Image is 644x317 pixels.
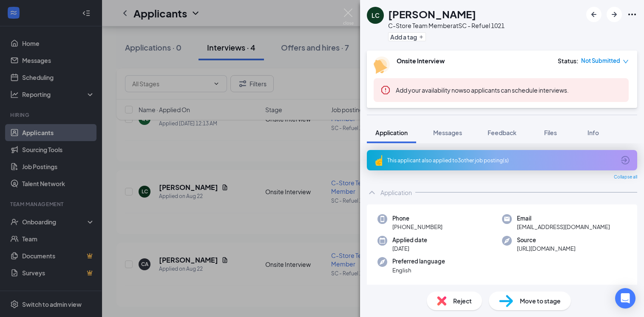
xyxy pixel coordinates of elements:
svg: ArrowLeftNew [589,9,599,20]
button: ArrowRight [607,7,622,22]
div: C-Store Team Member at SC - Refuel 1021 [388,21,505,30]
span: Applied date [392,236,427,244]
div: Status : [558,57,579,65]
div: Application [380,188,412,197]
span: Collapse all [614,174,637,181]
span: Messages [433,129,462,136]
span: Feedback [488,129,516,136]
button: Add your availability now [396,86,463,94]
svg: Error [380,85,391,95]
span: [DATE] [392,244,427,253]
span: [URL][DOMAIN_NAME] [517,244,576,253]
svg: ArrowCircle [620,155,630,165]
span: Move to stage [520,296,561,306]
span: [PHONE_NUMBER] [392,223,443,231]
span: Preferred language [392,257,445,266]
span: so applicants can schedule interviews. [396,86,569,94]
svg: Ellipses [627,9,637,20]
span: Files [544,129,557,136]
span: English [392,266,445,275]
span: Info [587,129,599,136]
button: PlusAdd a tag [388,32,426,41]
span: Phone [392,214,443,223]
div: Open Intercom Messenger [615,288,635,309]
span: Application [375,129,408,136]
svg: ArrowRight [609,9,619,20]
span: Source [517,236,576,244]
span: [EMAIL_ADDRESS][DOMAIN_NAME] [517,223,610,231]
span: Email [517,214,610,223]
span: down [623,59,629,65]
b: Onsite Interview [397,57,445,65]
svg: Plus [419,34,424,40]
button: ArrowLeftNew [586,7,601,22]
span: Not Submitted [581,57,620,65]
h1: [PERSON_NAME] [388,7,476,21]
span: Reject [453,296,472,306]
div: LC [372,11,380,20]
svg: ChevronUp [367,187,377,198]
div: This applicant also applied to 3 other job posting(s) [387,157,615,164]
